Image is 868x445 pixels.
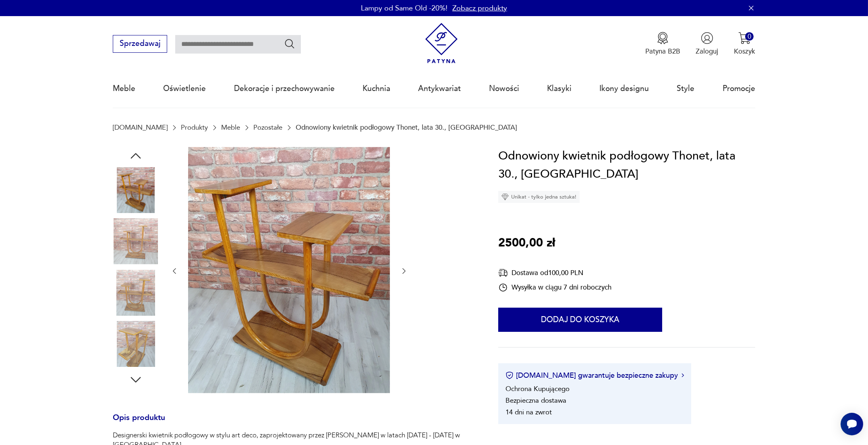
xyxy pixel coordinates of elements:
a: Ikona medaluPatyna B2B [645,32,680,56]
p: Zaloguj [696,47,718,56]
h3: Opis produktu [113,415,475,431]
img: Zdjęcie produktu Odnowiony kwietnik podłogowy Thonet, lata 30., Austria [113,218,159,264]
button: Sprzedawaj [113,35,167,53]
a: Ikony designu [599,70,649,107]
div: 0 [745,32,754,41]
img: Ikona strzałki w prawo [682,373,684,377]
p: 2500,00 zł [498,234,555,253]
a: Sprzedawaj [113,41,167,48]
li: Bezpieczna dostawa [505,396,566,405]
a: Dekoracje i przechowywanie [234,70,335,107]
img: Ikona dostawy [498,268,508,278]
div: Wysyłka w ciągu 7 dni roboczych [498,283,611,292]
a: Klasyki [547,70,572,107]
button: Dodaj do koszyka [498,308,662,332]
p: Odnowiony kwietnik podłogowy Thonet, lata 30., [GEOGRAPHIC_DATA] [296,124,517,131]
a: Produkty [181,124,208,131]
iframe: Smartsupp widget button [841,413,863,435]
button: Zaloguj [696,32,718,56]
a: Pozostałe [253,124,282,131]
button: Patyna B2B [645,32,680,56]
a: Nowości [489,70,519,107]
a: Oświetlenie [163,70,206,107]
a: Style [677,70,695,107]
img: Zdjęcie produktu Odnowiony kwietnik podłogowy Thonet, lata 30., Austria [188,147,390,393]
a: Zobacz produkty [452,3,507,13]
li: Ochrona Kupującego [505,384,570,393]
p: Koszyk [734,47,755,56]
li: 14 dni na zwrot [505,408,552,417]
a: Promocje [723,70,755,107]
img: Zdjęcie produktu Odnowiony kwietnik podłogowy Thonet, lata 30., Austria [113,167,159,213]
a: Meble [113,70,135,107]
p: Lampy od Same Old -20%! [361,3,447,13]
img: Ikona diamentu [501,193,509,201]
div: Unikat - tylko jedna sztuka! [498,191,580,203]
a: Kuchnia [363,70,390,107]
h1: Odnowiony kwietnik podłogowy Thonet, lata 30., [GEOGRAPHIC_DATA] [498,147,755,184]
img: Ikona medalu [657,32,669,44]
p: Patyna B2B [645,47,680,56]
button: 0Koszyk [734,32,755,56]
img: Ikona koszyka [738,32,751,44]
a: Antykwariat [418,70,461,107]
img: Patyna - sklep z meblami i dekoracjami vintage [421,23,462,64]
img: Ikona certyfikatu [505,371,514,379]
a: Meble [221,124,240,131]
img: Ikonka użytkownika [701,32,713,44]
a: [DOMAIN_NAME] [113,124,168,131]
button: [DOMAIN_NAME] gwarantuje bezpieczne zakupy [505,370,684,381]
div: Dostawa od 100,00 PLN [498,268,611,278]
button: Szukaj [284,38,296,50]
img: Zdjęcie produktu Odnowiony kwietnik podłogowy Thonet, lata 30., Austria [113,321,159,367]
img: Zdjęcie produktu Odnowiony kwietnik podłogowy Thonet, lata 30., Austria [113,270,159,316]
